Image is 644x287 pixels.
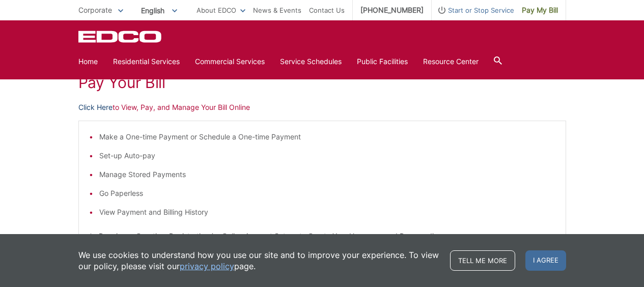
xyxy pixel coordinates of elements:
a: Public Facilities [357,56,408,67]
span: English [133,2,185,19]
li: Set-up Auto-pay [99,150,555,161]
li: Manage Stored Payments [99,169,555,180]
li: View Payment and Billing History [99,207,555,218]
a: About EDCO [197,5,245,16]
a: Service Schedules [280,56,342,67]
p: We use cookies to understand how you use our site and to improve your experience. To view our pol... [78,249,440,272]
span: Corporate [78,6,112,14]
a: Commercial Services [195,56,265,67]
a: Contact Us [309,5,345,16]
a: News & Events [253,5,301,16]
a: privacy policy [180,261,234,272]
a: EDCD logo. Return to the homepage. [78,31,163,43]
p: * Requires a One-time Registration (or Online Account Set-up to Create Your Username and Password) [89,231,555,242]
li: Go Paperless [99,188,555,199]
a: Click Here [78,102,113,113]
li: Make a One-time Payment or Schedule a One-time Payment [99,131,555,142]
a: Tell me more [450,250,515,271]
h1: Pay Your Bill [78,73,566,92]
span: Pay My Bill [522,5,558,16]
a: Residential Services [113,56,180,67]
p: to View, Pay, and Manage Your Bill Online [78,102,566,113]
a: Home [78,56,98,67]
a: Resource Center [423,56,479,67]
span: I agree [525,250,566,271]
